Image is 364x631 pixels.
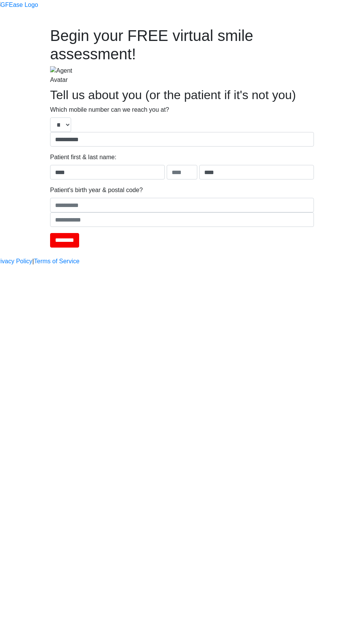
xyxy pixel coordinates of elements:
img: Agent Avatar [50,66,84,85]
h1: Begin your FREE virtual smile assessment! [50,26,314,63]
a: | [32,257,34,266]
h2: Tell us about you (or the patient if it's not you) [50,88,314,102]
label: Patient's birth year & postal code? [50,186,143,195]
a: Terms of Service [34,257,80,266]
label: Patient first & last name: [50,153,116,162]
label: Which mobile number can we reach you at? [50,105,169,114]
